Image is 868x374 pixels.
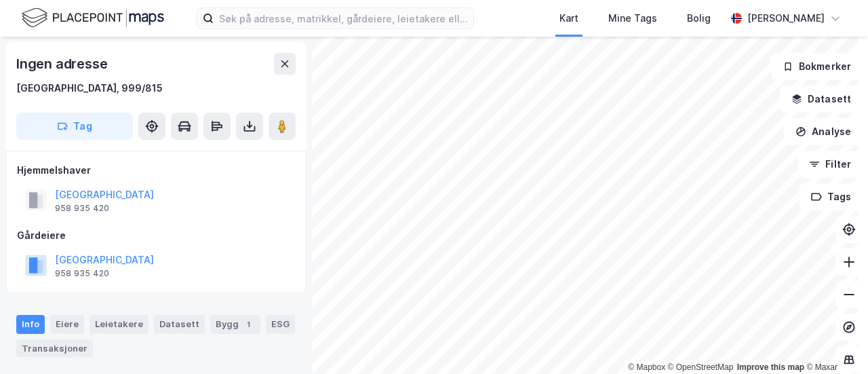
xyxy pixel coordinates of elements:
[266,315,295,334] div: ESG
[800,309,868,374] div: Kontrollprogram for chat
[154,315,205,334] div: Datasett
[241,318,255,331] div: 1
[797,151,863,178] button: Filter
[628,362,665,372] a: Mapbox
[16,339,93,357] div: Transaksjoner
[90,315,149,334] div: Leietakere
[16,80,163,96] div: [GEOGRAPHIC_DATA], 999/815
[17,227,295,244] div: Gårdeiere
[771,53,863,80] button: Bokmerker
[22,6,164,30] img: logo.f888ab2527a4732fd821a326f86c7f29.svg
[737,362,804,372] a: Improve this map
[50,315,84,334] div: Eiere
[747,10,825,26] div: [PERSON_NAME]
[55,268,109,279] div: 958 935 420
[784,118,863,145] button: Analyse
[55,203,109,214] div: 958 935 420
[16,53,110,75] div: Ingen adresse
[800,183,863,210] button: Tags
[559,10,578,26] div: Kart
[780,86,863,113] button: Datasett
[210,315,260,334] div: Bygg
[214,8,473,29] input: Søk på adresse, matrikkel, gårdeiere, leietakere eller personer
[687,10,711,26] div: Bolig
[608,10,657,26] div: Mine Tags
[16,315,45,334] div: Info
[800,309,868,374] iframe: Chat Widget
[668,362,734,372] a: OpenStreetMap
[17,162,295,179] div: Hjemmelshaver
[16,113,133,140] button: Tag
